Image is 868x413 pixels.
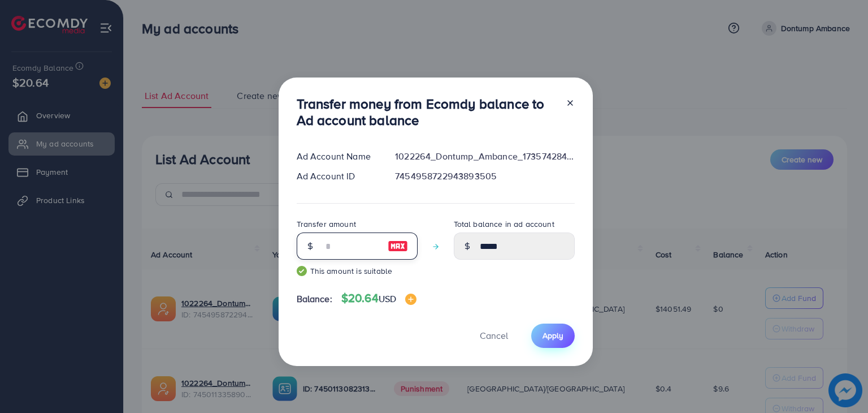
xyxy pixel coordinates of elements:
small: This amount is suitable [297,265,418,277]
label: Transfer amount [297,218,356,230]
button: Cancel [466,324,522,348]
div: 1022264_Dontump_Ambance_1735742847027 [386,150,583,163]
img: guide [297,266,307,276]
label: Total balance in ad account [454,218,554,230]
h4: $20.64 [341,291,416,306]
button: Apply [531,324,575,348]
div: Ad Account ID [288,170,387,183]
h3: Transfer money from Ecomdy balance to Ad account balance [297,96,557,128]
span: USD [379,292,396,305]
img: image [388,239,408,253]
div: Ad Account Name [288,150,387,163]
span: Cancel [480,329,508,342]
span: Balance: [297,292,332,306]
span: Apply [542,330,563,341]
div: 7454958722943893505 [386,170,583,183]
img: image [405,294,416,305]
